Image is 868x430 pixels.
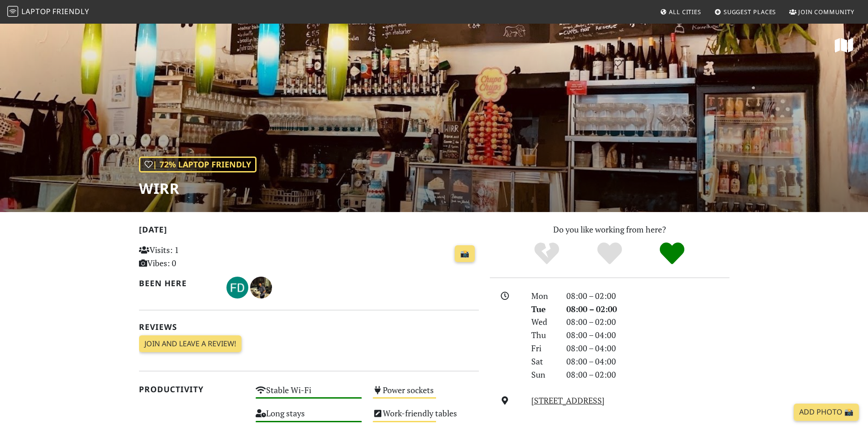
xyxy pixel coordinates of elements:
div: 08:00 – 02:00 [561,368,735,381]
a: Suggest Places [711,4,780,20]
span: FD S [226,281,250,292]
div: Sat [526,355,560,368]
a: 📸 [455,245,475,263]
div: | 72% Laptop Friendly [139,157,257,172]
div: Thu [526,329,560,342]
a: Add Photo 📸 [794,404,859,421]
div: 08:00 – 02:00 [561,289,735,303]
h1: WIRR [139,180,257,197]
div: Definitely! [641,241,704,266]
div: 08:00 – 04:00 [561,342,735,355]
h2: Productivity [139,384,245,394]
a: LaptopFriendly LaptopFriendly [7,4,89,20]
div: 08:00 – 02:00 [561,315,735,329]
div: 08:00 – 04:00 [561,329,735,342]
div: Long stays [250,406,367,429]
span: All Cities [669,8,701,16]
a: All Cities [656,4,705,20]
div: Fri [526,342,560,355]
div: 08:00 – 04:00 [561,355,735,368]
p: Do you like working from here? [490,223,729,236]
img: LaptopFriendly [7,6,18,17]
div: Wed [526,315,560,329]
h2: Reviews [139,322,479,332]
div: No [515,241,578,266]
div: Yes [578,241,641,266]
a: Join Community [786,4,858,20]
p: Visits: 1 Vibes: 0 [139,243,245,270]
span: Nigel Earnshaw [250,281,272,292]
a: Join and leave a review! [139,335,241,353]
img: 2376-nigel.jpg [250,277,272,298]
div: Stable Wi-Fi [250,383,367,406]
span: Laptop [21,6,51,16]
div: Work-friendly tables [367,406,484,429]
h2: Been here [139,278,216,288]
h2: [DATE] [139,225,479,238]
div: 08:00 – 02:00 [561,303,735,316]
div: Tue [526,303,560,316]
a: [STREET_ADDRESS] [531,395,605,406]
span: Suggest Places [724,8,776,16]
div: Sun [526,368,560,381]
span: Join Community [798,8,854,16]
div: Mon [526,289,560,303]
img: 4357-fd.jpg [226,277,248,298]
div: Power sockets [367,383,484,406]
span: Friendly [52,6,89,16]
